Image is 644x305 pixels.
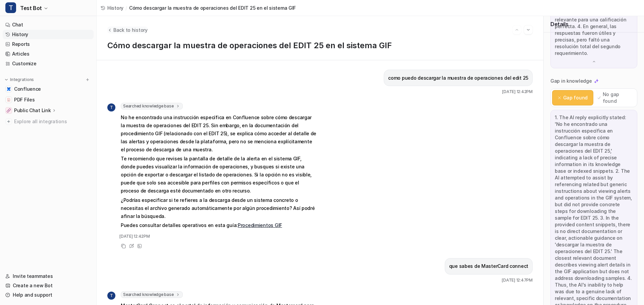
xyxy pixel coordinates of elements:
[513,25,521,34] button: Go to previous session
[119,233,150,239] span: [DATE] 12:42PM
[121,103,183,109] span: Searched knowledge base
[3,59,94,68] a: Customize
[107,103,115,111] span: T
[3,40,94,49] a: Reports
[3,49,94,59] a: Articles
[3,76,36,83] button: Integrations
[7,108,11,112] img: Public Chat Link
[85,77,90,82] img: menu_add.svg
[129,4,296,11] span: Cómo descargar la muestra de operaciones del EDIT 25 en el sistema GIF
[7,87,11,91] img: Confluence
[101,4,123,11] a: History
[121,221,317,229] p: Puedes consultar detalles operativos en esta guía:
[544,16,644,32] div: Details
[3,272,94,281] a: Invite teammates
[502,277,533,283] span: [DATE] 12:47PM
[121,113,317,154] p: No he encontrado una instrucción específica en Confluence sobre cómo descargar la muestra de oper...
[388,74,528,82] p: como puedo descargar la muestra de operaciones del edit 25
[121,291,183,298] span: Searched knowledge base
[107,26,148,33] button: Back to history
[524,25,533,34] button: Go to next session
[563,94,588,101] p: Gap found
[603,91,633,104] p: No gap found
[14,96,35,103] span: PDF Files
[107,4,123,11] span: History
[14,116,91,127] span: Explore all integrations
[449,262,528,270] p: que sabes de MasterCard connect
[10,77,34,82] p: Integrations
[7,98,11,102] img: PDF Files
[121,155,317,195] p: Te recomiendo que revises la pantalla de detalle de la alerta en el sistema GIF, donde puedes vis...
[107,292,115,300] span: T
[515,27,519,33] img: Previous session
[3,95,94,104] a: PDF FilesPDF Files
[5,118,12,125] img: explore all integrations
[20,3,42,13] span: Test Bot
[3,30,94,39] a: History
[121,196,317,220] p: ¿Podrías especificar si te refieres a la descarga desde un sistema concreto o necesitas el archiv...
[502,89,533,95] span: [DATE] 12:42PM
[4,77,9,82] img: expand menu
[3,117,94,126] a: Explore all integrations
[592,59,596,64] img: down-arrow
[113,26,148,33] span: Back to history
[107,41,533,51] h1: Cómo descargar la muestra de operaciones del EDIT 25 en el sistema GIF
[5,2,16,13] span: T
[14,86,41,92] span: Confluence
[3,281,94,290] a: Create a new Bot
[14,107,51,114] p: Public Chat Link
[3,84,94,94] a: ConfluenceConfluence
[526,27,531,33] img: Next session
[3,20,94,29] a: Chat
[238,222,282,228] a: Procedimientos GIF
[125,4,127,11] span: /
[550,78,592,84] p: Gap in knowledge
[3,290,94,300] a: Help and support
